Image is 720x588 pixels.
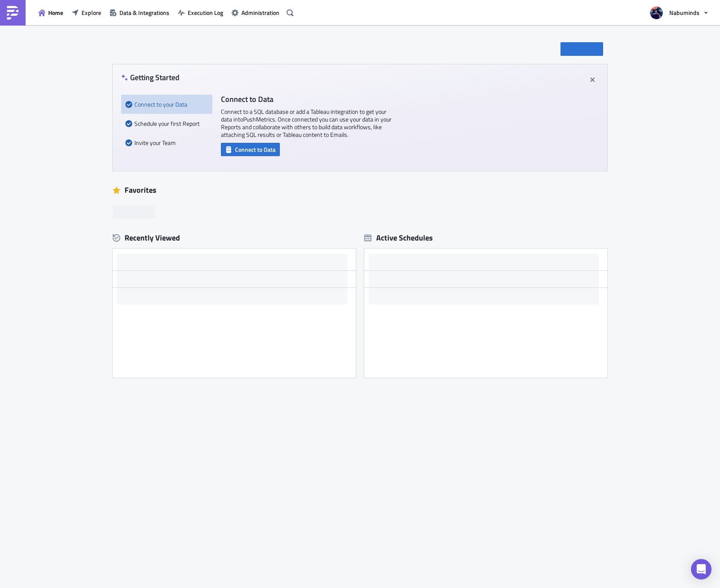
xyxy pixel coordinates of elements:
[669,8,700,17] span: Nabuminds
[241,8,279,17] span: Administration
[645,3,714,22] button: Nabuminds
[34,6,67,19] button: Home
[221,144,280,153] a: Connect to Data
[113,232,356,244] div: Recently Viewed
[221,108,392,139] p: Connect to a SQL database or add a Tableau integration to get your data into PushMetrics . Once c...
[121,73,180,82] h4: Getting Started
[364,233,433,243] div: Active Schedules
[125,95,208,114] div: Connect to your Data
[691,559,711,579] div: Open Intercom Messenger
[188,8,223,17] span: Execution Log
[125,133,208,152] div: Invite your Team
[221,143,280,156] button: Connect to Data
[227,6,284,19] button: Administration
[125,114,208,133] div: Schedule your first Report
[67,6,105,19] button: Explore
[113,184,607,197] div: Favorites
[81,8,101,17] span: Explore
[235,145,276,154] span: Connect to Data
[649,6,664,20] img: Avatar
[105,6,174,19] button: Data & Integrations
[221,95,392,104] h4: Connect to Data
[174,6,227,19] button: Execution Log
[119,8,169,17] span: Data & Integrations
[48,8,63,17] span: Home
[6,6,20,20] img: PushMetrics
